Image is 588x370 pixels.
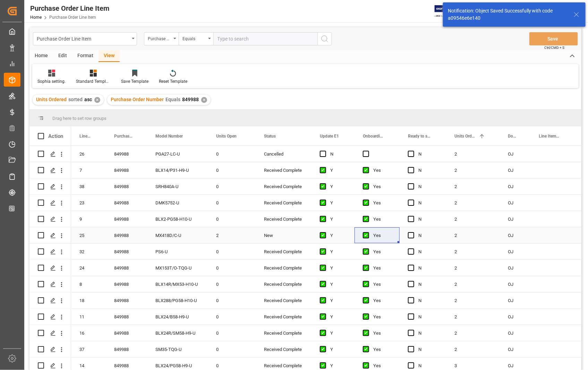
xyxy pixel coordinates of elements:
[30,3,109,14] div: Purchase Order Line Item
[71,162,106,178] div: 7
[330,179,346,195] div: Y
[208,227,256,243] div: 2
[106,292,147,308] div: 849988
[71,309,106,325] div: 11
[373,179,391,195] div: Yes
[500,162,531,178] div: OJ
[29,146,71,162] div: Press SPACE to select this row.
[373,228,391,244] div: Yes
[106,178,147,194] div: 849988
[418,325,438,341] div: N
[29,325,71,341] div: Press SPACE to select this row.
[500,244,531,259] div: OJ
[330,211,346,227] div: Y
[208,309,256,325] div: 0
[418,211,438,227] div: N
[500,292,531,308] div: OJ
[29,309,71,325] div: Press SPACE to select this row.
[330,260,346,276] div: Y
[71,178,106,194] div: 38
[446,162,500,178] div: 2
[418,146,438,162] div: N
[208,276,256,292] div: 0
[72,50,99,62] div: Format
[208,244,256,259] div: 0
[418,260,438,276] div: N
[29,178,71,195] div: Press SPACE to select this row.
[446,211,500,227] div: 2
[111,97,164,102] span: Purchase Order Number
[330,342,346,358] div: Y
[373,325,391,341] div: Yes
[29,211,71,227] div: Press SPACE to select this row.
[37,78,66,85] div: Sophia setting.
[76,78,111,85] div: Standard Templates
[446,260,500,276] div: 2
[71,195,106,211] div: 23
[48,133,63,139] div: Action
[106,162,147,178] div: 849988
[418,244,438,260] div: N
[147,195,208,211] div: DMK5752-U
[29,276,71,292] div: Press SPACE to select this row.
[418,162,438,178] div: N
[264,162,303,178] div: Received Complete
[71,211,106,227] div: 9
[121,78,148,85] div: Save Template
[373,162,391,178] div: Yes
[182,97,199,102] span: 849988
[500,309,531,325] div: OJ
[147,244,208,259] div: PS6-U
[418,195,438,211] div: N
[446,292,500,308] div: 2
[418,293,438,309] div: N
[147,341,208,357] div: SM35-TQG-U
[545,45,565,50] span: Ctrl/CMD + S
[37,34,129,43] div: Purchase Order Line Item
[373,244,391,260] div: Yes
[106,211,147,227] div: 849988
[147,309,208,325] div: BLX24/B58-H9-U
[155,134,183,139] span: Model Number
[208,341,256,357] div: 0
[373,195,391,211] div: Yes
[147,162,208,178] div: BLX14/P31-H9-U
[29,244,71,260] div: Press SPACE to select this row.
[500,325,531,341] div: OJ
[446,276,500,292] div: 2
[373,293,391,309] div: Yes
[418,228,438,244] div: N
[373,211,391,227] div: Yes
[330,228,346,244] div: Y
[330,309,346,325] div: Y
[500,260,531,276] div: OJ
[71,244,106,259] div: 32
[330,325,346,341] div: Y
[106,276,147,292] div: 849988
[208,260,256,276] div: 0
[71,325,106,341] div: 16
[71,292,106,308] div: 18
[208,195,256,211] div: 0
[454,134,476,139] span: Units Ordered
[373,276,391,292] div: Yes
[208,325,256,341] div: 0
[179,32,213,45] button: open menu
[373,260,391,276] div: Yes
[330,244,346,260] div: Y
[71,276,106,292] div: 8
[446,178,500,194] div: 2
[500,227,531,243] div: OJ
[201,97,207,103] div: ✕
[446,244,500,259] div: 2
[408,134,432,139] span: Ready to ship
[330,293,346,309] div: Y
[147,292,208,308] div: BLX288/PG58-H10-U
[264,228,303,244] div: New
[213,32,317,45] input: Type to search
[500,195,531,211] div: OJ
[52,116,106,121] span: Drag here to set row groups
[36,97,67,102] span: Units Ordered
[106,244,147,259] div: 849988
[106,325,147,341] div: 849988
